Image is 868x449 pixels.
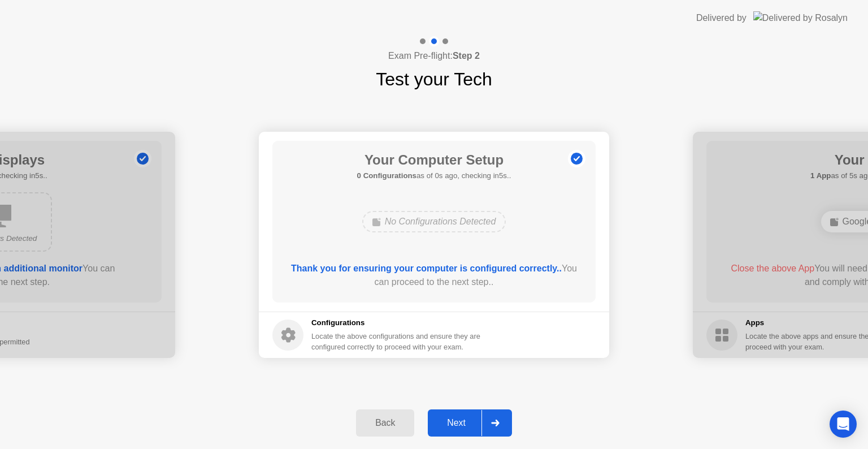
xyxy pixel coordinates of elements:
div: No Configurations Detected [362,211,506,232]
h1: Test your Tech [376,66,492,93]
button: Back [356,409,414,437]
div: Locate the above configurations and ensure they are configured correctly to proceed with your exam. [311,331,483,352]
div: Delivered by [696,11,747,25]
b: Step 2 [453,51,480,61]
img: Delivered by Rosalyn [753,11,848,24]
button: Next [428,409,512,437]
div: Next [431,418,481,428]
div: Back [359,418,411,428]
b: 0 Configurations [357,171,416,180]
h5: Configurations [311,317,483,329]
b: Thank you for ensuring your computer is configured correctly.. [291,264,562,273]
h4: Exam Pre-flight: [388,49,480,63]
div: Open Intercom Messenger [830,411,857,438]
h5: as of 0s ago, checking in5s.. [357,170,511,182]
h1: Your Computer Setup [357,150,511,170]
div: You can proceed to the next step.. [289,262,580,289]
